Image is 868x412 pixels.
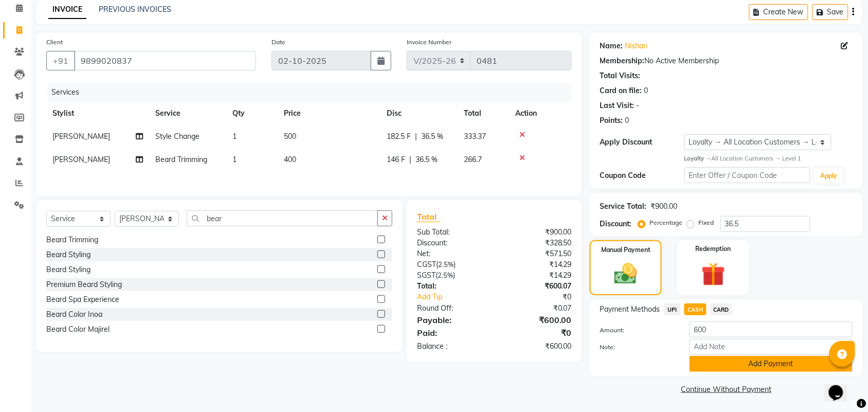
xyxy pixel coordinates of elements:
th: Action [509,102,572,125]
span: 266.7 [464,155,482,164]
img: _cash.svg [607,261,644,287]
span: 2.5% [438,271,453,279]
div: Total Visits: [600,70,641,81]
input: Enter Offer / Coupon Code [684,167,810,183]
div: ₹14.29 [494,270,580,281]
iframe: chat widget [825,371,858,402]
div: Beard Styling [46,264,91,275]
button: +91 [46,51,75,70]
div: ₹0.07 [494,303,580,314]
button: Add Payment [690,356,853,372]
button: Apply [815,168,844,184]
span: Style Change [155,132,200,141]
label: Amount: [592,326,682,335]
button: Create New [749,4,808,20]
span: Payment Methods [600,304,660,315]
div: Coupon Code [600,170,684,181]
th: Qty [226,102,278,125]
span: 36.5 % [415,154,438,165]
label: Manual Payment [601,245,650,255]
label: Note: [592,343,682,352]
div: ( ) [409,259,495,270]
span: | [409,154,411,165]
div: Total: [409,281,495,292]
a: INVOICE [48,1,86,19]
div: Beard Color Majirel [46,324,110,335]
div: ₹600.07 [494,281,580,292]
span: UPI [664,303,680,315]
input: Add Note [690,339,853,355]
div: Net: [409,248,495,259]
label: Percentage [650,218,683,227]
div: ₹14.29 [494,259,580,270]
span: 182.5 F [387,131,411,142]
span: CASH [684,303,707,315]
button: Save [812,4,848,20]
span: CARD [711,303,733,315]
div: 0 [644,85,648,96]
a: Continue Without Payment [592,384,861,395]
span: | [415,131,417,142]
div: ₹328.50 [494,238,580,248]
span: [PERSON_NAME] [52,132,110,141]
span: SGST [417,271,436,280]
span: 146 F [387,154,405,165]
div: Beard Spa Experience [46,294,119,305]
a: Nishan [625,41,648,51]
div: ₹0 [494,327,580,339]
div: Payable: [409,314,495,326]
div: ₹571.50 [494,248,580,259]
div: Name: [600,41,623,51]
label: Client [46,38,63,47]
label: Date [272,38,285,47]
div: Premium Beard Styling [46,279,122,290]
span: 1 [232,132,237,141]
input: Search by Name/Mobile/Email/Code [74,51,256,70]
strong: Loyalty → [684,155,712,162]
div: Membership: [600,56,645,66]
span: 36.5 % [421,131,443,142]
div: ₹0 [509,292,580,302]
span: Total [417,211,441,222]
div: Paid: [409,327,495,339]
div: All Location Customers → Level 1 [684,154,853,163]
th: Price [278,102,381,125]
div: ₹900.00 [494,227,580,238]
div: ₹600.00 [494,341,580,352]
th: Stylist [46,102,149,125]
span: 2.5% [438,260,454,268]
span: CGST [417,260,436,269]
div: Discount: [600,219,632,229]
div: 0 [625,115,629,126]
div: Service Total: [600,201,647,212]
div: - [637,100,640,111]
div: ( ) [409,270,495,281]
span: [PERSON_NAME] [52,155,110,164]
span: 1 [232,155,237,164]
label: Redemption [696,244,731,254]
span: 500 [284,132,296,141]
a: PREVIOUS INVOICES [99,5,171,14]
div: Card on file: [600,85,642,96]
div: Services [47,83,580,102]
div: Apply Discount [600,137,684,148]
div: ₹900.00 [651,201,678,212]
input: Search or Scan [187,210,378,226]
div: Beard Color Inoa [46,309,102,320]
div: Beard Trimming [46,235,98,245]
div: Last Visit: [600,100,635,111]
div: Balance : [409,341,495,352]
span: Beard Trimming [155,155,207,164]
input: Amount [690,321,853,337]
label: Invoice Number [407,38,451,47]
div: Discount: [409,238,495,248]
div: Sub Total: [409,227,495,238]
div: No Active Membership [600,56,853,66]
th: Service [149,102,226,125]
img: _gift.svg [694,260,733,289]
div: Points: [600,115,623,126]
div: Beard Styling [46,249,91,260]
span: 400 [284,155,296,164]
label: Fixed [699,218,714,227]
th: Disc [381,102,458,125]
